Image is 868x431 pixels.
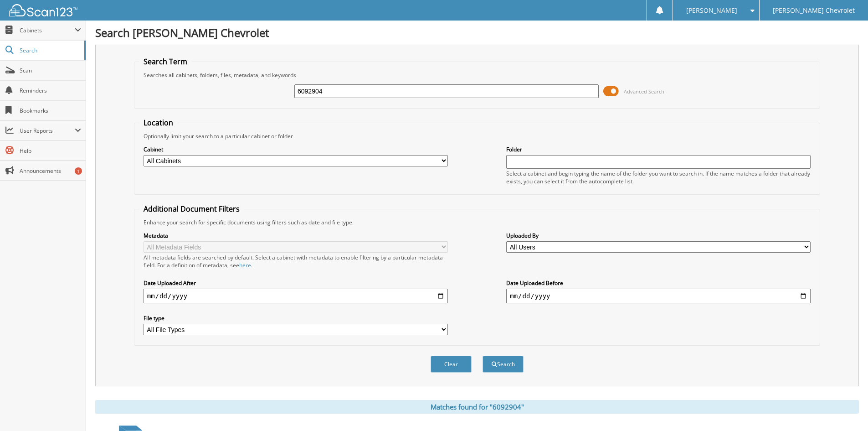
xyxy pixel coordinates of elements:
span: Cabinets [20,26,75,34]
legend: Additional Document Filters [139,204,244,214]
input: start [144,289,448,303]
span: Advanced Search [624,88,664,95]
span: Reminders [20,87,81,94]
span: Search [20,47,80,54]
span: Scan [20,67,81,74]
input: end [506,289,811,303]
label: File type [144,314,448,322]
div: Optionally limit your search to a particular cabinet or folder [139,132,815,140]
img: scan123-logo-white.svg [9,4,77,16]
span: Announcements [20,167,81,175]
label: Cabinet [144,145,448,153]
label: Uploaded By [506,232,811,239]
h1: Search [PERSON_NAME] Chevrolet [95,25,859,40]
span: [PERSON_NAME] Chevrolet [773,8,855,13]
a: here [239,261,251,269]
label: Folder [506,145,811,153]
button: Search [483,356,524,373]
div: Matches found for "6092904" [95,400,859,414]
label: Date Uploaded Before [506,279,811,287]
label: Date Uploaded After [144,279,448,287]
span: [PERSON_NAME] [686,8,737,13]
div: All metadata fields are searched by default. Select a cabinet with metadata to enable filtering b... [144,254,448,269]
div: Searches all cabinets, folders, files, metadata, and keywords [139,71,815,79]
div: Select a cabinet and begin typing the name of the folder you want to search in. If the name match... [506,170,811,185]
div: Enhance your search for specific documents using filters such as date and file type. [139,218,815,226]
span: User Reports [20,127,75,135]
span: Bookmarks [20,107,81,114]
label: Metadata [144,232,448,239]
legend: Location [139,118,178,128]
legend: Search Term [139,57,192,67]
div: 1 [75,167,82,175]
button: Clear [431,356,472,373]
span: Help [20,147,81,155]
